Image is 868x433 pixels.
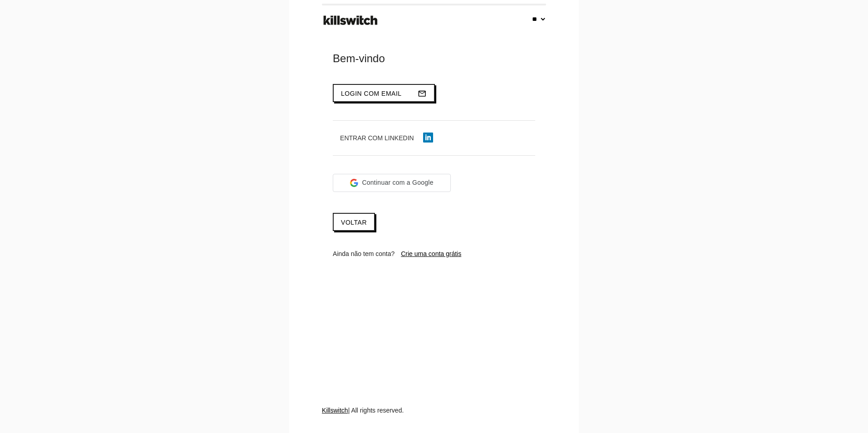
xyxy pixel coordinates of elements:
[333,250,395,257] span: Ainda não tem conta?
[333,174,451,192] div: Continuar com a Google
[322,406,546,433] div: | All rights reserved.
[423,133,433,143] img: linkedin-icon.png
[321,12,380,29] img: ks-logo-black-footer.png
[341,90,402,97] span: Login com email
[340,134,414,142] span: Entrar com LinkedIn
[322,407,348,414] a: Killswitch
[418,85,427,102] i: mail_outline
[333,51,535,66] div: Bem-vindo
[333,213,375,231] a: Voltar
[362,178,433,187] span: Continuar com a Google
[333,130,440,146] button: Entrar com LinkedIn
[401,250,461,257] a: Crie uma conta grátis
[333,84,435,102] button: Login com emailmail_outline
